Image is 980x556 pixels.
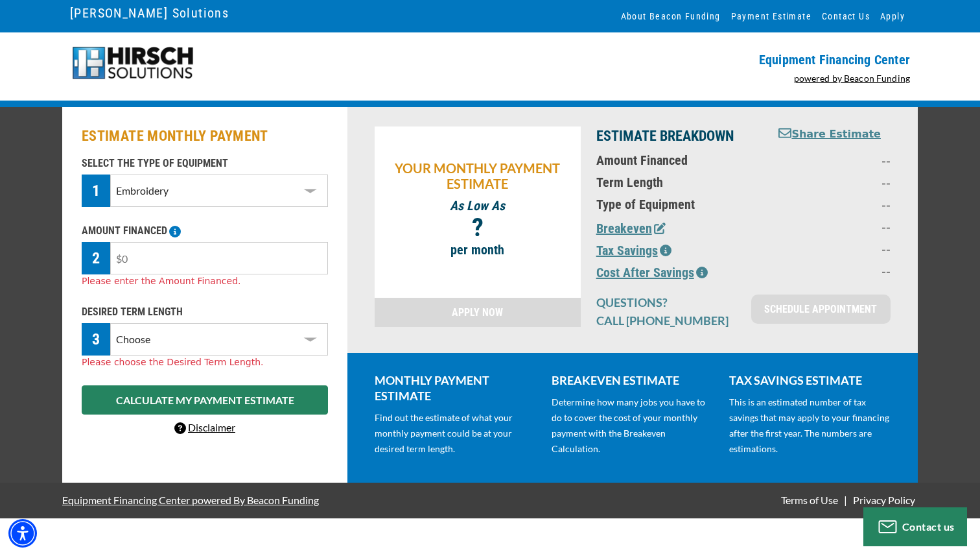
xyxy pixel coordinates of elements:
p: -- [777,219,891,234]
p: Type of Equipment [596,197,762,212]
div: Accessibility Menu [8,519,37,548]
p: -- [777,175,891,190]
p: QUESTIONS? [596,295,736,310]
button: CALCULATE MY PAYMENT ESTIMATE [82,385,328,415]
p: AMOUNT FINANCED [82,223,328,239]
a: SCHEDULE APPOINTMENT [751,295,891,324]
div: 3 [82,323,110,356]
p: Amount Financed [596,152,762,168]
span: | [844,494,847,506]
h2: ESTIMATE MONTHLY PAYMENT [82,127,328,146]
button: Tax Savings [596,241,671,260]
p: MONTHLY PAYMENT ESTIMATE [375,372,536,404]
p: Determine how many jobs you have to do to cover the cost of your monthly payment with the Breakev... [552,394,713,457]
img: logo [70,45,195,81]
div: Please choose the Desired Term Length. [82,356,328,369]
p: -- [777,197,891,212]
a: powered by Beacon Funding - open in a new tab [794,73,911,84]
p: DESIRED TERM LENGTH [82,304,328,320]
p: ESTIMATE BREAKDOWN [596,127,762,146]
button: Cost After Savings [596,263,708,282]
p: As Low As [381,198,574,213]
p: Equipment Financing Center [498,52,910,67]
p: Find out the estimate of what your monthly payment could be at your desired term length. [375,410,536,457]
div: 2 [82,242,110,274]
p: YOUR MONTHLY PAYMENT ESTIMATE [381,160,574,191]
p: TAX SAVINGS ESTIMATE [729,372,891,388]
p: per month [381,242,574,258]
p: -- [777,241,891,256]
button: Contact us [863,507,967,546]
div: 1 [82,175,110,207]
p: ? [381,220,574,236]
p: CALL [PHONE_NUMBER] [596,313,736,328]
span: Contact us [902,520,955,533]
p: -- [777,263,891,278]
a: Privacy Policy - open in a new tab [850,494,918,506]
p: -- [777,152,891,168]
a: Disclaimer [174,421,235,433]
p: Term Length [596,175,762,190]
div: Please enter the Amount Financed. [82,274,328,288]
p: This is an estimated number of tax savings that may apply to your financing after the first year.... [729,394,891,457]
input: $0 [110,242,328,274]
a: Terms of Use - open in a new tab [778,494,841,506]
p: SELECT THE TYPE OF EQUIPMENT [82,156,328,171]
p: BREAKEVEN ESTIMATE [552,372,713,388]
a: [PERSON_NAME] Solutions [70,2,229,24]
a: APPLY NOW [375,298,581,327]
button: Share Estimate [778,127,881,143]
a: Equipment Financing Center powered By Beacon Funding - open in a new tab [62,484,319,516]
button: Breakeven [596,219,666,238]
